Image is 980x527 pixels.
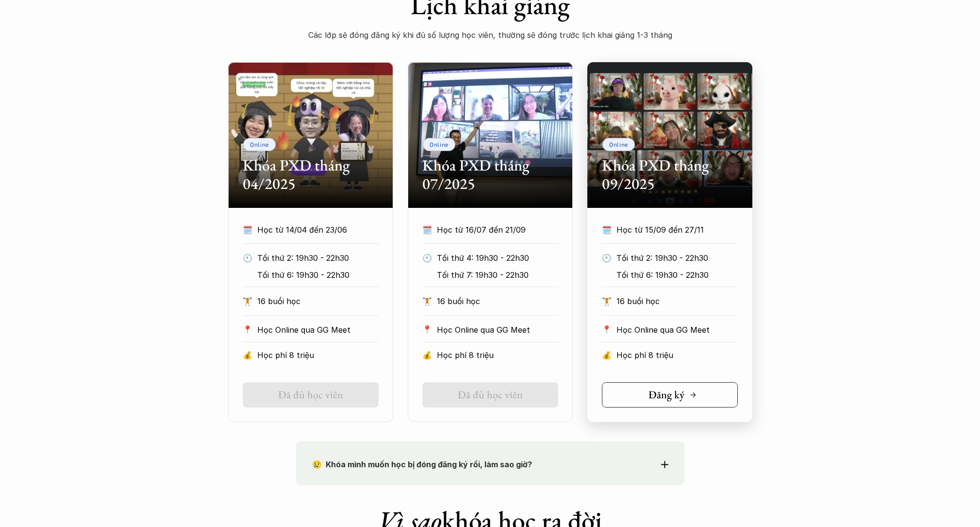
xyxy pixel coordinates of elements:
h5: Đã đủ học viên [278,389,343,401]
p: 📍 [602,325,612,334]
p: 🏋️ [602,294,612,308]
p: 💰 [243,348,252,362]
p: 🕙 [602,251,612,265]
p: 16 buổi học [257,294,379,308]
p: 🕙 [422,251,432,265]
p: Học phí 8 triệu [257,348,379,362]
p: Học Online qua GG Meet [437,323,558,337]
p: Tối thứ 4: 19h30 - 22h30 [437,251,572,265]
p: 💰 [422,348,432,362]
p: 🗓️ [602,222,612,237]
p: 📍 [243,325,252,334]
p: Tối thứ 2: 19h30 - 22h30 [616,251,752,265]
p: Học Online qua GG Meet [616,323,738,337]
h5: Đăng ký [648,389,684,401]
a: Đăng ký [602,382,738,408]
p: Học phí 8 triệu [437,348,558,362]
h5: Đã đủ học viên [458,389,523,401]
p: 💰 [602,348,612,362]
p: 🏋️ [422,294,432,308]
p: Học từ 14/04 đến 23/06 [257,222,379,237]
p: Tối thứ 2: 19h30 - 22h30 [257,251,393,265]
p: Tối thứ 6: 19h30 - 22h30 [257,268,393,282]
p: Online [609,141,628,148]
p: Học từ 16/07 đến 21/09 [437,222,558,237]
p: 🏋️ [243,294,252,308]
p: Các lớp sẽ đóng đăng ký khi đủ số lượng học viên, thường sẽ đóng trước lịch khai giảng 1-3 tháng [296,28,684,42]
p: Tối thứ 7: 19h30 - 22h30 [437,268,572,282]
p: Học phí 8 triệu [616,348,738,362]
p: 📍 [422,325,432,334]
p: Online [430,141,448,148]
p: 16 buổi học [616,294,738,308]
h2: Khóa PXD tháng 09/2025 [602,156,738,193]
h2: Khóa PXD tháng 07/2025 [422,156,558,193]
p: Tối thứ 6: 19h30 - 22h30 [616,268,752,282]
p: 16 buổi học [437,294,558,308]
p: 🗓️ [243,222,252,237]
p: Học Online qua GG Meet [257,323,379,337]
strong: 😢 Khóa mình muốn học bị đóng đăng ký rồi, làm sao giờ? [312,459,532,469]
h2: Khóa PXD tháng 04/2025 [243,156,379,193]
p: Online [250,141,269,148]
p: Học từ 15/09 đến 27/11 [616,222,738,237]
p: 🕙 [243,251,252,265]
p: 🗓️ [422,222,432,237]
